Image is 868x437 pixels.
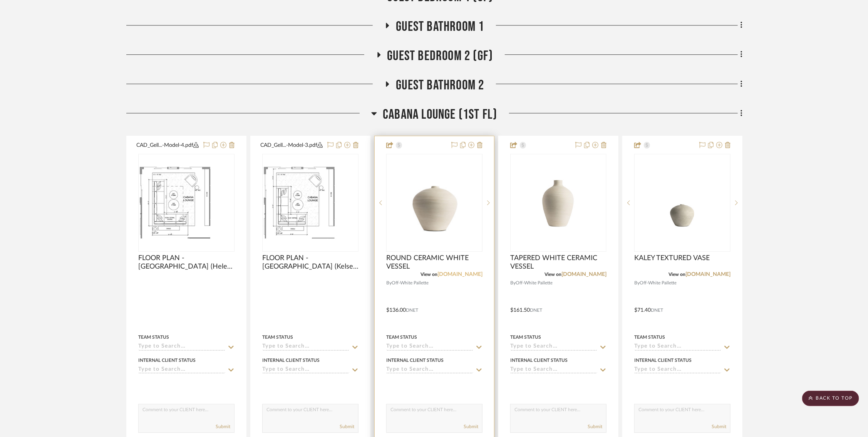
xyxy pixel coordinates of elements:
input: Type to Search… [262,366,349,374]
span: Off-White Pallette [516,279,553,287]
input: Type to Search… [386,343,473,351]
button: CAD_Gell...-Model-4.pdf [136,141,199,150]
span: Guest Bathroom 1 [396,18,484,35]
button: Submit [588,423,602,430]
input: Type to Search… [510,366,597,374]
span: KALEY TEXTURED VASE [634,254,710,262]
span: FLOOR PLAN - [GEOGRAPHIC_DATA] (Kelsey sectional) [262,254,359,271]
button: CAD_Gell...-Model-3.pdf [260,141,323,150]
input: Type to Search… [262,343,349,351]
span: ROUND CERAMIC WHITE VESSEL [386,254,483,271]
input: Type to Search… [634,343,721,351]
div: Team Status [138,334,169,341]
scroll-to-top-button: BACK TO TOP [802,391,859,406]
input: Type to Search… [386,366,473,374]
span: Off-White Pallette [392,279,429,287]
div: Internal Client Status [634,357,692,364]
span: TAPERED WHITE CERAMIC VESSEL [510,254,607,271]
div: Team Status [386,334,417,341]
input: Type to Search… [138,343,225,351]
span: Guest Bathroom 2 [396,77,484,94]
a: [DOMAIN_NAME] [561,272,607,277]
div: Internal Client Status [386,357,444,364]
img: FLOOR PLAN - CABANA LOUNGE (Kelsey sectional) [263,166,358,239]
input: Type to Search… [510,343,597,351]
span: Cabana Lounge (1st FL) [383,106,497,123]
span: By [386,279,392,287]
span: View on [545,272,561,277]
button: Submit [712,423,726,430]
button: Submit [464,423,478,430]
div: Team Status [634,334,665,341]
a: [DOMAIN_NAME] [437,272,483,277]
a: [DOMAIN_NAME] [685,272,731,277]
div: Internal Client Status [510,357,568,364]
img: KALEY TEXTURED VASE [644,155,721,251]
div: Team Status [510,334,541,341]
div: Team Status [262,334,293,341]
div: 0 [387,154,482,251]
div: Internal Client Status [262,357,320,364]
span: Off-White Pallette [640,279,677,287]
div: Internal Client Status [138,357,196,364]
span: By [634,279,640,287]
span: View on [421,272,437,277]
img: ROUND CERAMIC WHITE VESSEL [396,155,473,251]
span: By [510,279,516,287]
input: Type to Search… [634,366,721,374]
span: FLOOR PLAN - [GEOGRAPHIC_DATA] (Helena sectional/ existing) [138,254,235,271]
button: Submit [340,423,354,430]
span: View on [669,272,685,277]
input: Type to Search… [138,366,225,374]
span: Guest Bedroom 2 (GF) [387,48,493,64]
button: Submit [216,423,230,430]
img: FLOOR PLAN - CABANA LOUNGE (Helena sectional/ existing) [139,166,234,239]
img: TAPERED WHITE CERAMIC VESSEL [520,155,597,251]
